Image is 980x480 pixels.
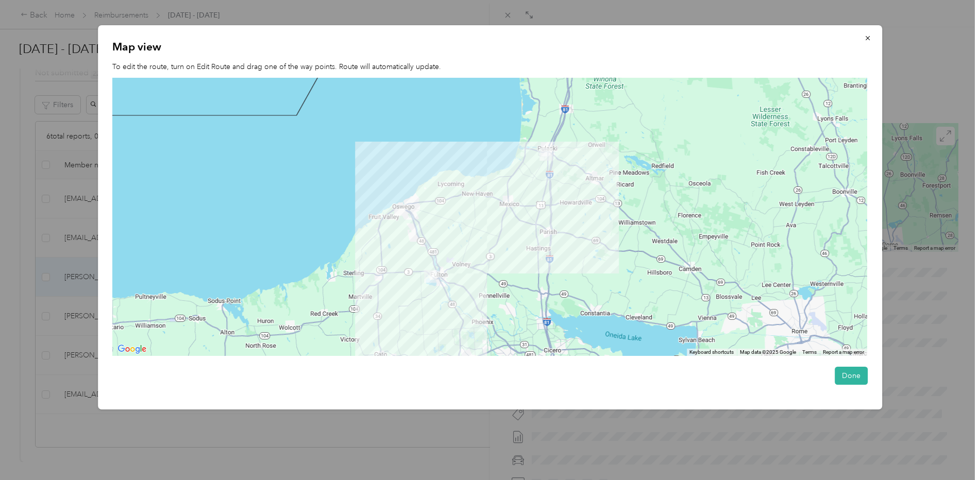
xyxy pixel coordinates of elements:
span: Map data ©2025 Google [740,349,796,355]
p: To edit the route, turn on Edit Route and drag one of the way points. Route will automatically up... [112,61,868,72]
button: Done [835,367,868,385]
img: Google [115,342,149,356]
button: Keyboard shortcuts [689,349,734,356]
a: Report a map error [823,349,864,355]
a: Open this area in Google Maps (opens a new window) [115,342,149,356]
p: Map view [112,40,868,54]
a: Terms (opens in new tab) [802,349,817,355]
iframe: Everlance-gr Chat Button Frame [922,422,980,480]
